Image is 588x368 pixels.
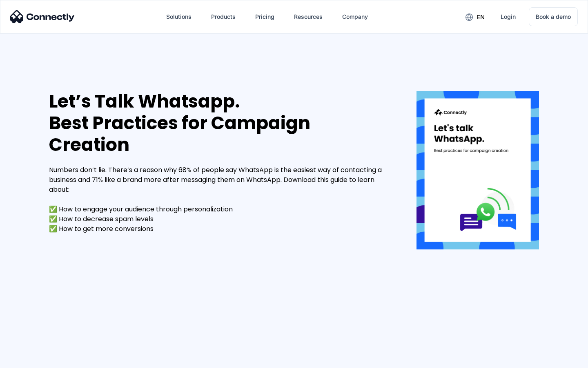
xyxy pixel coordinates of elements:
div: Let’s Talk Whatsapp. Best Practices for Campaign Creation [49,91,392,155]
div: Company [342,11,368,22]
div: Solutions [166,11,192,22]
div: en [477,11,485,23]
div: en [459,11,491,23]
ul: Language list [16,354,49,365]
div: Pricing [255,11,274,22]
div: Products [205,7,242,27]
a: Pricing [249,7,281,27]
div: Products [211,11,236,22]
div: Login [501,11,516,22]
div: Solutions [160,7,198,27]
aside: Language selected: English [8,354,49,365]
div: Resources [287,7,329,27]
div: Resources [294,11,323,22]
div: Company [336,7,374,27]
a: Login [494,7,522,27]
img: Connectly Logo [10,10,75,23]
div: Numbers don’t lie. There’s a reason why 68% of people say WhatsApp is the easiest way of contacti... [49,165,392,234]
a: Book a demo [529,7,578,26]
